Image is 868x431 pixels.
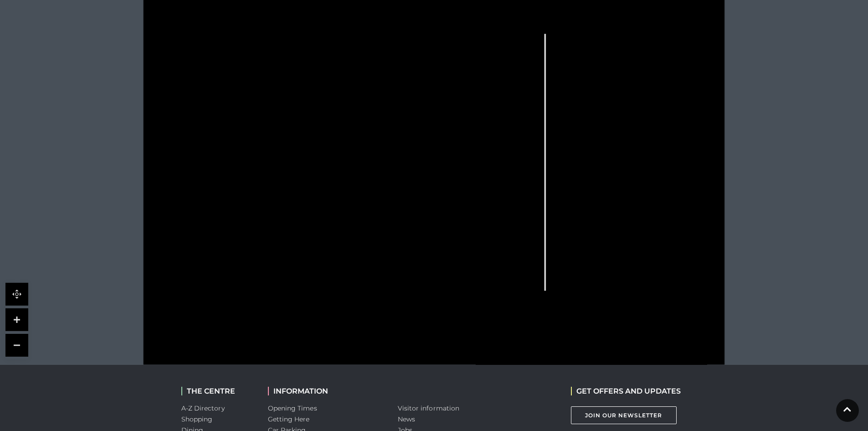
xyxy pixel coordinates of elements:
[398,404,460,412] a: Visitor information
[181,387,254,395] h2: THE CENTRE
[181,404,225,412] a: A-Z Directory
[268,404,317,412] a: Opening Times
[268,415,310,423] a: Getting Here
[571,406,677,424] a: Join Our Newsletter
[268,387,384,395] h2: INFORMATION
[398,415,415,423] a: News
[571,387,681,395] h2: GET OFFERS AND UPDATES
[181,415,213,423] a: Shopping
